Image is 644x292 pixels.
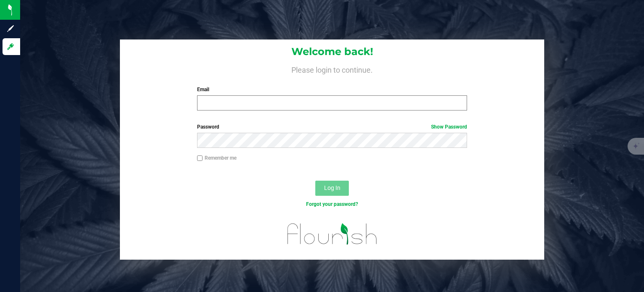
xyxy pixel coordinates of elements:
a: Show Password [431,124,467,130]
input: Remember me [197,155,203,161]
span: Password [197,124,219,130]
label: Email [197,86,467,93]
a: Forgot your password? [306,201,358,207]
span: Log In [324,184,340,191]
h1: Welcome back! [120,46,544,57]
img: flourish_logo.svg [279,217,385,251]
inline-svg: Sign up [6,24,15,33]
inline-svg: Log in [6,42,15,51]
h4: Please login to continue. [120,64,544,74]
button: Log In [315,181,349,196]
label: Remember me [197,154,236,162]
